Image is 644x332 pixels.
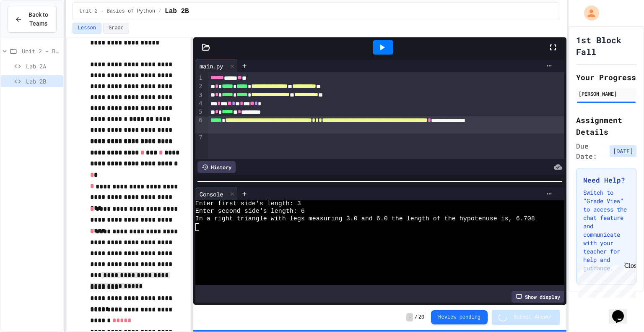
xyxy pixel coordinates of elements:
[195,190,227,199] div: Console
[415,314,418,321] span: /
[80,8,155,15] span: Unit 2 - Basics of Python
[27,10,49,28] span: Back to Teams
[575,3,601,23] div: My Account
[418,314,424,321] span: 20
[514,314,553,321] span: Submit Answer
[165,6,189,16] span: Lab 2B
[195,82,204,91] div: 2
[406,313,413,322] span: -
[576,114,636,138] h2: Assignment Details
[576,71,636,83] h2: Your Progress
[195,116,204,133] div: 6
[610,145,636,157] span: [DATE]
[197,161,236,173] div: History
[195,108,204,116] div: 5
[26,77,60,86] span: Lab 2B
[431,310,488,324] button: Review pending
[576,34,636,58] h1: 1st Block Fall
[579,90,634,97] div: [PERSON_NAME]
[73,23,101,34] button: Lesson
[576,141,606,161] span: Due Date:
[26,62,60,71] span: Lab 2A
[583,188,629,272] p: Switch to "Grade View" to access the chat feature and communicate with your teacher for help and ...
[3,3,58,53] div: Chat with us now!Close
[195,215,535,223] span: In a right triangle with legs measuring 3.0 and 6.0 the length of the hypotenuse is, 6.708
[195,208,305,215] span: Enter second side's length: 6
[195,99,204,108] div: 4
[195,62,227,71] div: main.py
[195,133,204,142] div: 7
[195,74,204,82] div: 1
[22,47,60,55] span: Unit 2 - Basics of Python
[195,200,301,208] span: Enter first side's length: 3
[574,262,636,298] iframe: chat widget
[583,175,629,185] h3: Need Help?
[609,298,636,324] iframe: chat widget
[195,91,204,99] div: 3
[158,8,161,15] span: /
[512,291,564,303] div: Show display
[103,23,129,34] button: Grade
